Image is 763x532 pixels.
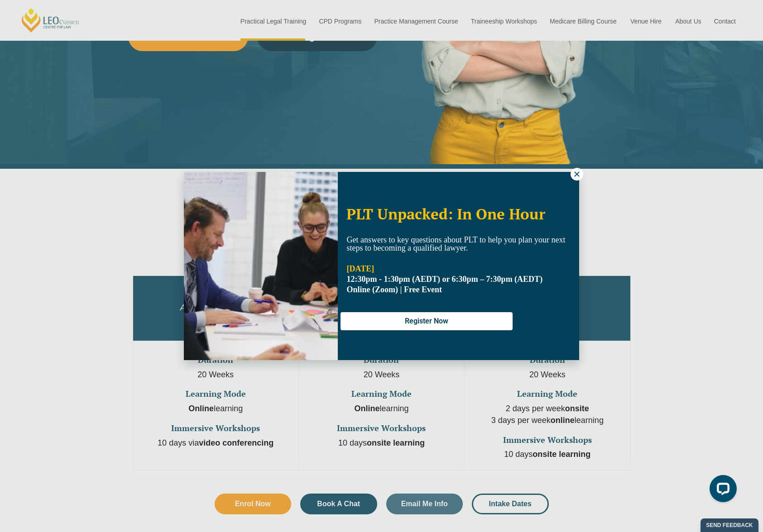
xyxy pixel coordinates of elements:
strong: [DATE] [346,264,374,273]
iframe: LiveChat chat widget [702,471,740,509]
strong: 12:30pm - 1:30pm (AEDT) or 6:30pm – 7:30pm (AEDT) [346,275,542,284]
span: Online (Zoom) | Free Event [346,285,442,294]
span: Get answers to key questions about PLT to help you plan your next steps to becoming a qualified l... [346,235,565,252]
span: PLT Unpacked: In One Hour [346,204,545,223]
button: Close [571,168,583,180]
img: Woman in yellow blouse holding folders looking to the right and smiling [184,172,338,360]
button: Register Now [341,312,513,330]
